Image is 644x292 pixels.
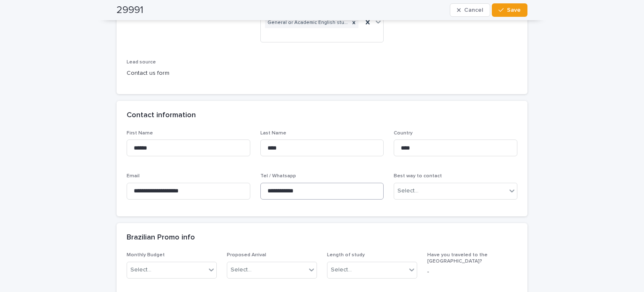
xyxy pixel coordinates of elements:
span: Best way to contact [394,174,442,179]
div: Select... [231,266,252,274]
span: First Name [127,131,153,136]
p: - [427,268,517,276]
div: Select... [397,187,418,195]
span: Tel / Whatsapp [260,174,296,179]
span: Last Name [260,131,286,136]
span: Length of study [327,253,365,258]
h2: Brazilian Promo info [127,233,195,242]
button: Save [492,3,527,17]
span: Save [507,7,521,13]
h2: Contact information [127,111,196,120]
button: Cancel [450,3,490,17]
span: Proposed Arrival [227,253,266,258]
h2: 29991 [117,4,143,16]
span: Country [394,131,413,136]
span: Lead source [127,60,156,65]
span: Email [127,174,140,179]
p: Contact us form [127,69,250,78]
div: Select... [130,266,151,274]
span: Monthly Budget [127,253,165,258]
span: Have you traveled to the [GEOGRAPHIC_DATA]? [427,253,488,263]
div: General or Academic English studies [265,17,350,29]
span: Cancel [464,7,483,13]
div: Select... [331,266,352,274]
